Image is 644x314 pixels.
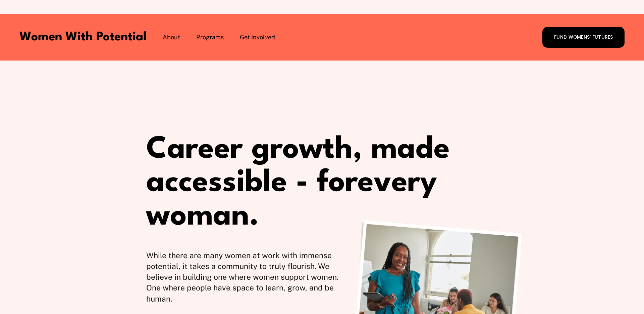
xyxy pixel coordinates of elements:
[146,250,345,304] p: While there are many women at work with immense potential, it takes a community to truly flourish...
[196,33,224,42] span: Programs
[163,33,180,42] a: folder dropdown
[196,33,224,42] a: folder dropdown
[146,133,549,234] h1: Career growth, made accessible - for .
[19,31,147,43] a: Women With Potential
[542,27,625,48] a: FUND WOMENS' FUTURES
[240,33,275,42] a: folder dropdown
[163,33,180,42] span: About
[240,33,275,42] span: Get Involved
